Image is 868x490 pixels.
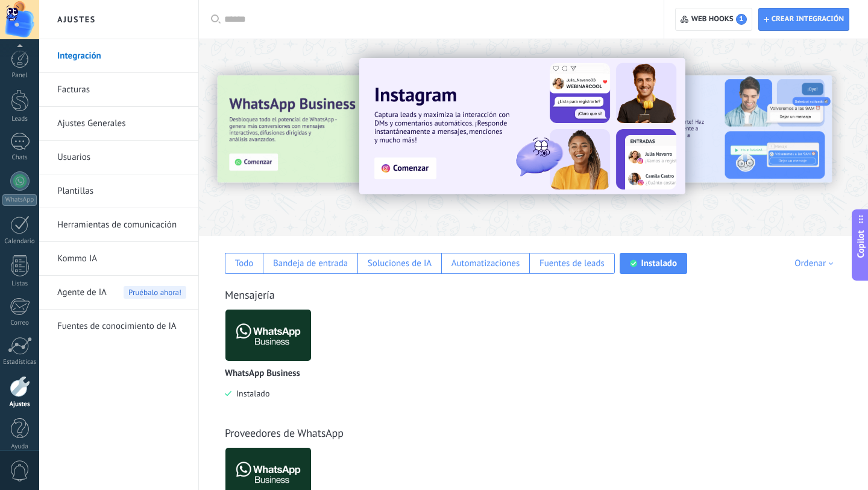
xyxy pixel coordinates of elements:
[225,369,300,379] p: WhatsApp Business
[39,242,198,276] li: Kommo IA
[794,258,837,269] div: Ordenar
[758,8,849,31] button: Crear integración
[57,208,186,242] a: Herramientas de comunicación
[225,288,275,302] a: Mensajería
[57,107,186,141] a: Ajustes Generales
[39,208,198,242] li: Herramientas de comunicación
[57,276,186,310] a: Agente de IAPruébalo ahora!
[2,238,37,246] div: Calendario
[2,443,37,451] div: Ayuda
[231,388,269,399] span: Instalado
[39,73,198,107] li: Facturas
[57,141,186,174] a: Usuarios
[539,258,605,269] div: Fuentes de leads
[39,141,198,174] li: Usuarios
[359,58,685,194] img: Slide 1
[225,309,321,417] div: WhatsApp Business
[39,310,198,343] li: Fuentes de conocimiento de IA
[225,426,344,440] a: Proveedores de WhatsApp
[2,358,37,366] div: Estadísticas
[2,401,37,409] div: Ajustes
[368,258,432,269] div: Soluciones de IA
[39,276,198,310] li: Agente de IA
[575,75,832,183] img: Slide 2
[39,107,198,141] li: Ajustes Generales
[691,14,747,25] span: Web hooks
[2,280,37,288] div: Listas
[855,231,867,258] span: Copilot
[124,286,186,299] span: Pruébalo ahora!
[451,258,520,269] div: Automatizaciones
[273,258,348,269] div: Bandeja de entrada
[39,174,198,208] li: Plantillas
[57,242,186,276] a: Kommo IA
[2,319,37,327] div: Correo
[57,73,186,107] a: Facturas
[57,276,107,310] span: Agente de IA
[2,72,37,80] div: Panel
[218,75,474,183] img: Slide 3
[2,154,37,162] div: Chats
[57,174,186,208] a: Plantillas
[675,8,752,31] button: Web hooks1
[39,39,198,73] li: Integración
[57,39,186,73] a: Integración
[2,115,37,123] div: Leads
[772,14,844,24] span: Crear integración
[225,306,311,364] img: logo_main.png
[57,310,186,343] a: Fuentes de conocimiento de IA
[2,194,37,206] div: WhatsApp
[736,14,747,25] span: 1
[235,258,254,269] div: Todo
[641,258,677,269] div: Instalado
